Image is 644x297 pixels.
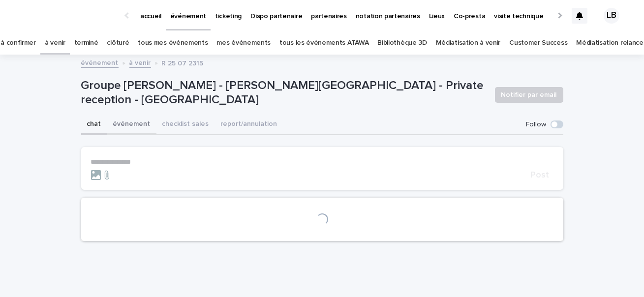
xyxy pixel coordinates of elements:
button: report/annulation [215,115,283,135]
a: tous les événements ATAWA [279,31,368,55]
span: Post [531,171,550,179]
button: Post [527,171,553,179]
a: Bibliothèque 3D [377,31,427,55]
a: Médiatisation relance [576,31,644,55]
a: à venir [45,31,65,55]
p: Follow [526,120,547,129]
button: événement [107,115,156,135]
a: Customer Success [509,31,567,55]
img: Ls34BcGeRexTGTNfXpUC [20,6,115,26]
button: checklist sales [156,115,215,135]
a: clôturé [107,31,129,55]
a: tous mes événements [138,31,208,55]
a: mes événements [216,31,271,55]
p: Groupe [PERSON_NAME] - [PERSON_NAME][GEOGRAPHIC_DATA] - Private reception - [GEOGRAPHIC_DATA] [81,79,487,107]
button: chat [81,115,107,135]
a: événement [81,57,119,68]
a: à venir [129,57,151,68]
a: Médiatisation à venir [436,31,501,55]
a: terminé [74,31,98,55]
button: Notifier par email [495,87,563,103]
span: Notifier par email [501,90,557,100]
p: R 25 07 2315 [162,57,204,68]
div: LB [604,8,619,24]
a: à confirmer [0,31,36,55]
